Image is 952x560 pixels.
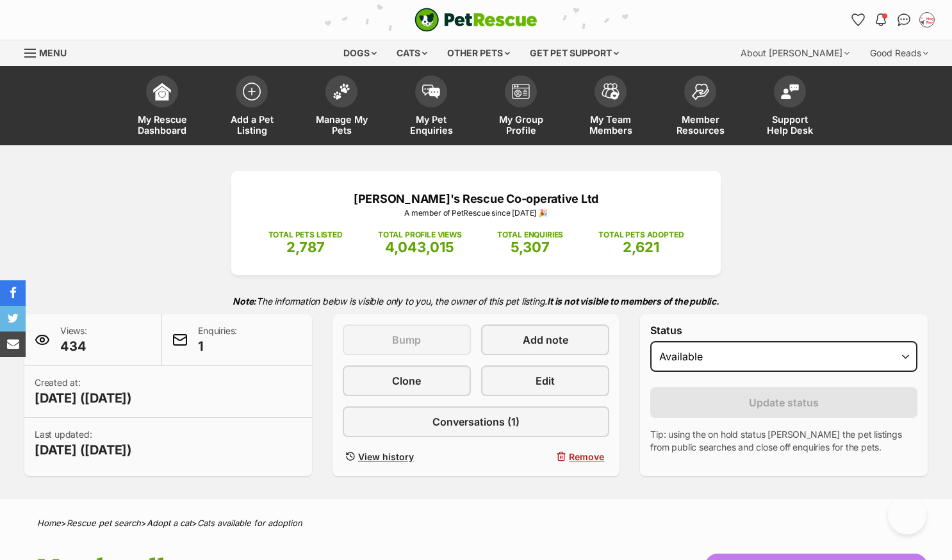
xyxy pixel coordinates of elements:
[37,518,61,528] a: Home
[438,40,519,66] div: Other pets
[117,69,207,145] a: My Rescue Dashboard
[566,69,655,145] a: My Team Members
[388,40,436,66] div: Cats
[60,337,87,355] span: 434
[871,10,891,30] button: Notifications
[732,40,858,66] div: About [PERSON_NAME]
[481,324,609,355] a: Add note
[35,376,132,407] p: Created at:
[848,10,868,30] a: Favourites
[888,496,926,534] iframe: Help Scout Beacon - Open
[650,387,917,418] button: Update status
[343,365,471,396] a: Clone
[24,288,928,314] p: The information below is visible only to you, the owner of this pet listing.
[512,84,530,99] img: group-profile-icon-3fa3cf56718a62981997c0bc7e787c4b2cf8bcc04b72c1350f741eb67cf2f40e.svg
[60,324,87,355] p: Views:
[623,239,659,255] span: 2,621
[497,229,563,241] p: TOTAL ENQUIRIES
[492,114,550,136] span: My Group Profile
[313,114,370,136] span: Manage My Pets
[511,239,550,255] span: 5,307
[569,450,604,463] span: Remove
[286,239,325,255] span: 2,787
[297,69,386,145] a: Manage My Pets
[233,296,256,307] strong: Note:
[691,83,709,100] img: member-resources-icon-8e73f808a243e03378d46382f2149f9095a855e16c252ad45f914b54edf8863c.svg
[147,518,192,528] a: Adopt a cat
[481,447,609,466] button: Remove
[343,324,471,355] button: Bump
[392,332,421,348] span: Bump
[197,518,302,528] a: Cats available for adoption
[861,40,937,66] div: Good Reads
[343,406,610,437] a: Conversations (1)
[402,114,460,136] span: My Pet Enquiries
[414,8,538,32] img: logo-cat-932fe2b9b8326f06289b0f2fb663e598f794de774fb13d1741a6617ecf9a85b4.svg
[392,373,421,388] span: Clone
[650,324,917,336] label: Status
[671,114,729,136] span: Member Resources
[385,239,454,255] span: 4,043,015
[24,40,76,63] a: Menu
[250,207,702,219] p: A member of PetRescue since [DATE] 🎉
[332,83,350,100] img: manage-my-pets-icon-02211641906a0b7f246fdf0571729dbe1e7629f14944591b6c1af311fb30b64b.svg
[521,40,628,66] div: Get pet support
[523,332,568,348] span: Add note
[35,389,132,407] span: [DATE] ([DATE])
[67,518,141,528] a: Rescue pet search
[898,13,911,26] img: chat-41dd97257d64d25036548639549fe6c8038ab92f7586957e7f3b1b290dea8141.svg
[650,428,917,454] p: Tip: using the on hold status [PERSON_NAME] the pet listings from public searches and close off e...
[268,229,343,241] p: TOTAL PETS LISTED
[198,337,237,355] span: 1
[876,13,886,26] img: notifications-46538b983faf8c2785f20acdc204bb7945ddae34d4c08c2a6579f10ce5e182be.svg
[917,10,937,30] button: My account
[35,441,132,459] span: [DATE] ([DATE])
[781,84,799,99] img: help-desk-icon-fdf02630f3aa405de69fd3d07c3f3aa587a6932b1a1747fa1d2bba05be0121f9.svg
[5,518,947,528] div: > > >
[655,69,745,145] a: Member Resources
[602,83,620,100] img: team-members-icon-5396bd8760b3fe7c0b43da4ab00e1e3bb1a5d9ba89233759b79545d2d3fc5d0d.svg
[921,13,933,26] img: Laura Chao profile pic
[198,324,237,355] p: Enquiries:
[414,8,538,32] a: PetRescue
[422,84,440,99] img: pet-enquiries-icon-7e3ad2cf08bfb03b45e93fb7055b45f3efa6380592205ae92323e6603595dc1f.svg
[343,447,471,466] a: View history
[378,229,462,241] p: TOTAL PROFILE VIEWS
[894,10,914,30] a: Conversations
[358,450,414,463] span: View history
[547,296,719,307] strong: It is not visible to members of the public.
[761,114,819,136] span: Support Help Desk
[386,69,476,145] a: My Pet Enquiries
[598,229,684,241] p: TOTAL PETS ADOPTED
[848,10,937,30] ul: Account quick links
[432,414,520,429] span: Conversations (1)
[745,69,835,145] a: Support Help Desk
[39,47,67,58] span: Menu
[153,83,171,100] img: dashboard-icon-eb2f2d2d3e046f16d808141f083e7271f6b2e854fb5c12c21221c1fb7104beca.svg
[582,114,639,136] span: My Team Members
[207,69,297,145] a: Add a Pet Listing
[250,190,702,207] p: [PERSON_NAME]'s Rescue Co-operative Ltd
[476,69,566,145] a: My Group Profile
[536,373,555,388] span: Edit
[243,83,261,100] img: add-pet-listing-icon-0afa8454b4691262ce3f59096e99ab1cd57d4a30225e0717b998d2c9b9846f56.svg
[334,40,386,66] div: Dogs
[749,395,819,410] span: Update status
[35,428,132,459] p: Last updated:
[223,114,281,136] span: Add a Pet Listing
[133,114,191,136] span: My Rescue Dashboard
[481,365,609,396] a: Edit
